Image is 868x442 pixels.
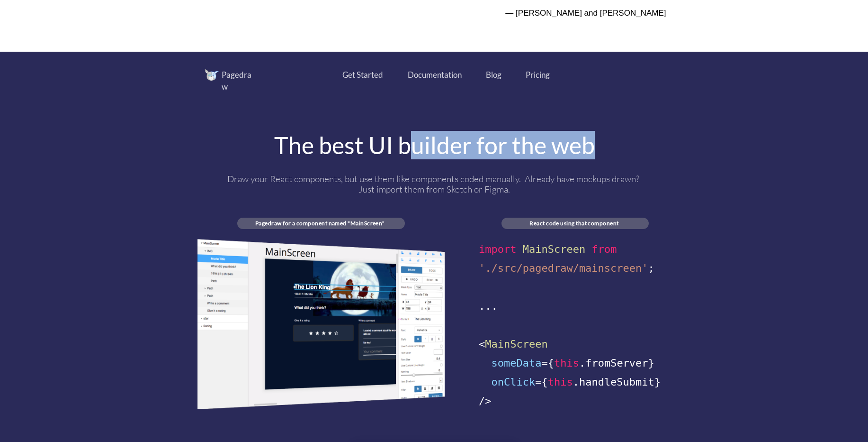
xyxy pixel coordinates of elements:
[479,373,671,392] div: ={ .handleSubmit}
[479,335,671,354] div: <
[479,354,671,373] div: ={ .fromServer}
[222,69,257,93] div: Pagedraw
[205,69,219,81] img: image.png
[523,243,585,255] span: MainScreen
[223,174,646,194] div: Draw your React components, but use them like components coded manually. Already have mockups dra...
[202,6,666,20] p: — [PERSON_NAME] and [PERSON_NAME]
[501,220,647,227] div: React code using that component
[554,357,579,369] span: this
[205,69,271,93] a: Pagedraw
[197,239,445,409] img: image.png
[342,69,383,81] a: Get Started
[548,376,573,388] span: this
[479,259,671,278] div: ;
[479,297,671,316] div: ...
[491,357,541,369] span: someData
[486,69,502,81] a: Blog
[591,243,617,255] span: from
[479,243,516,255] span: import
[485,338,547,350] span: MainScreen
[237,220,403,227] div: Pagedraw for a component named "MainScreen"
[491,376,535,388] span: onClick
[479,392,671,411] div: />
[197,133,671,157] div: The best UI builder for the web
[526,69,550,81] a: Pricing
[408,69,462,81] a: Documentation
[479,262,648,274] span: './src/pagedraw/mainscreen'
